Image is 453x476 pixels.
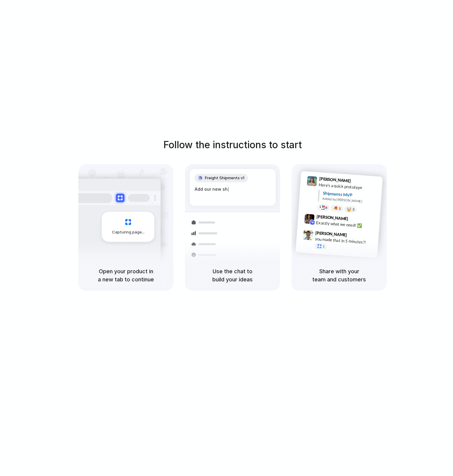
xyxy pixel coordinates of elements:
div: you made that in 5 minutes?! [315,236,375,246]
div: Here's a quick prototype [319,182,379,192]
div: Added by [PERSON_NAME] [322,196,378,205]
span: 1 [323,245,325,248]
span: 9:47 AM [349,232,361,240]
div: 🤯 [347,207,352,211]
span: 5 [339,207,341,210]
h5: Use the chat to build your ideas [192,267,273,283]
div: Add our new sh [195,186,271,193]
span: [PERSON_NAME] [315,230,347,238]
h1: Follow the instructions to start [163,138,302,152]
span: [PERSON_NAME] [319,175,351,184]
span: [PERSON_NAME] [316,213,348,222]
h5: Share with your team and customers [299,267,380,283]
span: Capturing page [112,229,145,235]
span: | [228,187,229,192]
h5: Open your product in a new tab to continue [86,267,166,283]
div: Exactly what we need! ✅ [316,219,376,230]
span: 8 [325,206,327,209]
span: Freight Shipments v1 [205,175,244,181]
span: 9:42 AM [350,216,362,223]
span: 9:41 AM [353,178,365,186]
div: Shipments MVP [323,190,378,200]
span: 3 [352,208,355,211]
